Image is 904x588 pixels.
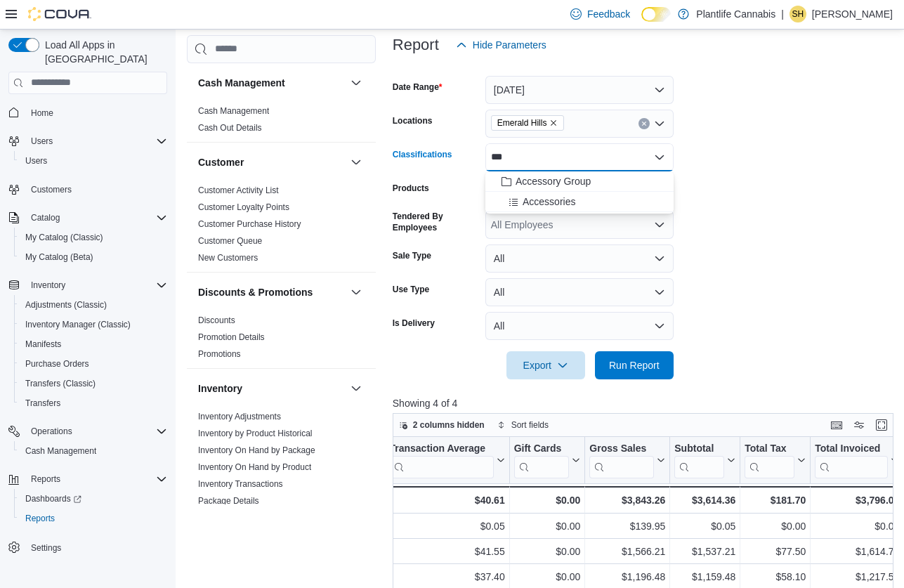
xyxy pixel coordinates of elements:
[812,6,893,22] p: [PERSON_NAME]
[14,295,173,315] button: Adjustments (Classic)
[20,395,167,412] span: Transfers
[348,380,365,397] button: Inventory
[198,76,345,90] button: Cash Management
[20,510,167,527] span: Reports
[828,417,845,433] button: Keyboard shortcuts
[674,518,735,535] div: $0.05
[20,152,167,169] span: Users
[674,568,735,585] div: $1,159.48
[20,375,167,392] span: Transfers (Classic)
[25,209,65,226] button: Catalog
[198,462,311,473] span: Inventory On Hand by Product
[198,219,301,229] a: Customer Purchase History
[473,38,546,52] span: Hide Parameters
[20,336,167,353] span: Manifests
[25,181,77,198] a: Customers
[389,543,504,560] div: $41.55
[198,155,244,169] h3: Customer
[25,105,59,122] a: Home
[20,510,60,527] a: Reports
[198,412,281,422] a: Inventory Adjustments
[851,417,867,433] button: Display options
[393,396,898,410] p: Showing 4 of 4
[198,411,281,422] span: Inventory Adjustments
[589,518,665,535] div: $139.95
[20,152,53,169] a: Users
[25,445,96,457] span: Cash Management
[198,478,283,490] span: Inventory Transactions
[14,247,173,267] button: My Catalog (Beta)
[25,493,81,504] span: Dashboards
[20,229,167,246] span: My Catalog (Classic)
[31,136,53,147] span: Users
[14,334,173,354] button: Manifests
[198,332,265,342] a: Promotion Details
[516,174,591,188] span: Accessory Group
[513,442,569,455] div: Gift Cards
[745,568,806,585] div: $58.10
[654,219,665,230] button: Open list of options
[31,107,53,119] span: Home
[25,299,107,311] span: Adjustments (Classic)
[198,76,285,90] h3: Cash Management
[393,417,490,433] button: 2 columns hidden
[198,185,279,195] a: Customer Activity List
[198,495,259,507] span: Package Details
[815,518,899,535] div: $0.05
[31,542,61,554] span: Settings
[31,184,72,195] span: Customers
[589,543,665,560] div: $1,566.21
[485,244,674,273] button: All
[198,155,345,169] button: Customer
[20,443,102,459] a: Cash Management
[20,316,136,333] a: Inventory Manager (Classic)
[492,417,554,433] button: Sort fields
[198,496,259,506] a: Package Details
[25,538,167,556] span: Settings
[641,22,642,22] span: Dark Mode
[745,442,794,455] div: Total Tax
[25,471,66,488] button: Reports
[25,423,167,440] span: Operations
[348,74,365,91] button: Cash Management
[745,442,806,478] button: Total Tax
[25,104,167,122] span: Home
[187,103,376,142] div: Cash Management
[589,442,665,478] button: Gross Sales
[654,152,665,163] button: Close list of options
[25,181,167,198] span: Customers
[20,296,167,313] span: Adjustments (Classic)
[198,381,345,396] button: Inventory
[20,375,101,392] a: Transfers (Classic)
[348,154,365,171] button: Customer
[20,336,67,353] a: Manifests
[393,250,431,261] label: Sale Type
[14,315,173,334] button: Inventory Manager (Classic)
[450,31,552,59] button: Hide Parameters
[14,509,173,528] button: Reports
[198,252,258,263] span: New Customers
[815,492,899,509] div: $3,796.06
[198,105,269,117] span: Cash Management
[674,442,724,478] div: Subtotal
[25,277,71,294] button: Inventory
[587,7,630,21] span: Feedback
[609,358,660,372] span: Run Report
[25,471,167,488] span: Reports
[28,7,91,21] img: Cova
[485,312,674,340] button: All
[497,116,547,130] span: Emerald Hills
[641,7,671,22] input: Dark Mode
[745,543,806,560] div: $77.50
[393,318,435,329] label: Is Delivery
[393,37,439,53] h3: Report
[25,540,67,556] a: Settings
[595,351,674,379] button: Run Report
[485,192,674,212] button: Accessories
[198,445,315,455] a: Inventory On Hand by Package
[674,442,735,478] button: Subtotal
[198,106,269,116] a: Cash Management
[14,393,173,413] button: Transfers
[198,315,235,326] span: Discounts
[589,442,654,478] div: Gross Sales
